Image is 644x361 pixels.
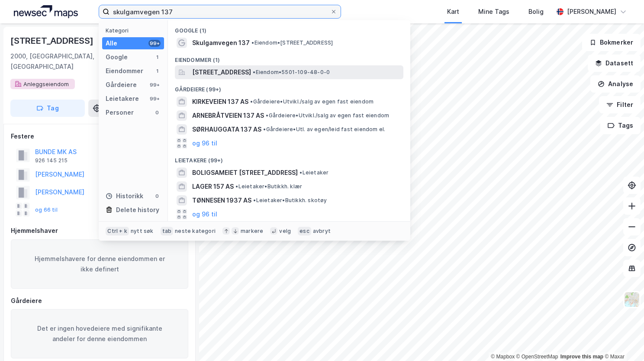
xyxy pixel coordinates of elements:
input: Søk på adresse, matrikkel, gårdeiere, leietakere eller personer [109,5,330,18]
span: SØRHAUGGATA 137 AS [192,124,261,135]
span: LAGER 157 AS [192,181,234,192]
span: • [251,39,254,46]
span: • [253,197,256,203]
span: • [299,169,302,176]
div: Ctrl + k [106,227,129,235]
span: Leietaker [299,169,328,176]
div: 99+ [148,95,161,102]
div: Google (1) [168,20,410,36]
div: Mine Tags [478,6,509,17]
div: Google [106,52,128,62]
span: Leietaker • Butikkh. skotøy [253,197,327,204]
span: KIRKEVEIEN 137 AS [192,97,248,107]
span: BOLIGSAMEIET [STREET_ADDRESS] [192,168,298,178]
div: Personer [106,107,134,118]
div: Leietakere [106,93,139,104]
iframe: Chat Widget [601,319,644,361]
div: Hjemmelshaver [11,226,188,236]
span: Leietaker • Butikkh. klær [235,183,302,190]
div: Gårdeiere [11,296,188,306]
span: • [263,126,266,132]
div: Kart [447,6,459,17]
div: esc [298,227,311,235]
div: 926 145 215 [35,157,68,164]
span: [STREET_ADDRESS] [192,67,251,77]
div: [PERSON_NAME] [567,6,616,17]
div: 99+ [148,40,161,47]
img: logo.a4113a55bc3d86da70a041830d287a7e.svg [14,5,78,18]
div: Alle [106,38,117,48]
div: velg [279,228,291,235]
div: [STREET_ADDRESS] [10,34,95,48]
span: • [235,183,238,190]
button: Tags [600,117,641,134]
div: avbryt [313,228,331,235]
span: ARNEBRÅTVEIEN 137 AS [192,110,264,121]
div: Delete history [116,205,159,215]
div: 99+ [148,81,161,88]
span: Eiendom • [STREET_ADDRESS] [251,39,333,46]
span: Skulgamvegen 137 [192,38,250,48]
div: Det er ingen hovedeiere med signifikante andeler for denne eiendommen [11,309,188,358]
span: Gårdeiere • Utvikl./salg av egen fast eiendom [250,98,374,105]
div: Bolig [528,6,544,17]
button: og 96 til [192,209,217,219]
span: TØNNESEN 1937 AS [192,195,251,206]
button: Filter [599,96,641,113]
div: neste kategori [175,228,216,235]
div: Historikk [106,191,143,201]
span: Gårdeiere • Utvikl./salg av egen fast eiendom [266,112,389,119]
div: 1 [154,68,161,74]
button: Tag [10,100,85,117]
div: tab [161,227,174,235]
div: 1 [154,54,161,61]
div: Hjemmelshavere for denne eiendommen er ikke definert [11,239,188,289]
button: Datasett [588,55,641,72]
div: 0 [154,193,161,200]
a: OpenStreetMap [516,354,558,360]
div: 2000, [GEOGRAPHIC_DATA], [GEOGRAPHIC_DATA] [10,51,139,72]
img: Z [624,291,640,308]
div: Festere [11,131,188,142]
a: Improve this map [560,354,603,360]
span: • [250,98,253,105]
div: Gårdeiere [106,80,137,90]
div: Gårdeiere (99+) [168,79,410,95]
div: markere [241,228,263,235]
button: Analyse [590,75,641,93]
div: 0 [154,109,161,116]
button: og 96 til [192,138,217,148]
div: Eiendommer (1) [168,50,410,65]
span: Gårdeiere • Utl. av egen/leid fast eiendom el. [263,126,385,133]
div: Kategori [106,27,164,34]
span: Eiendom • 5501-109-48-0-0 [253,69,330,76]
span: • [266,112,268,119]
span: • [253,69,255,75]
a: Mapbox [491,354,515,360]
div: nytt søk [131,228,154,235]
div: Leietakere (99+) [168,150,410,166]
div: Eiendommer [106,66,143,76]
button: Bokmerker [582,34,641,51]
